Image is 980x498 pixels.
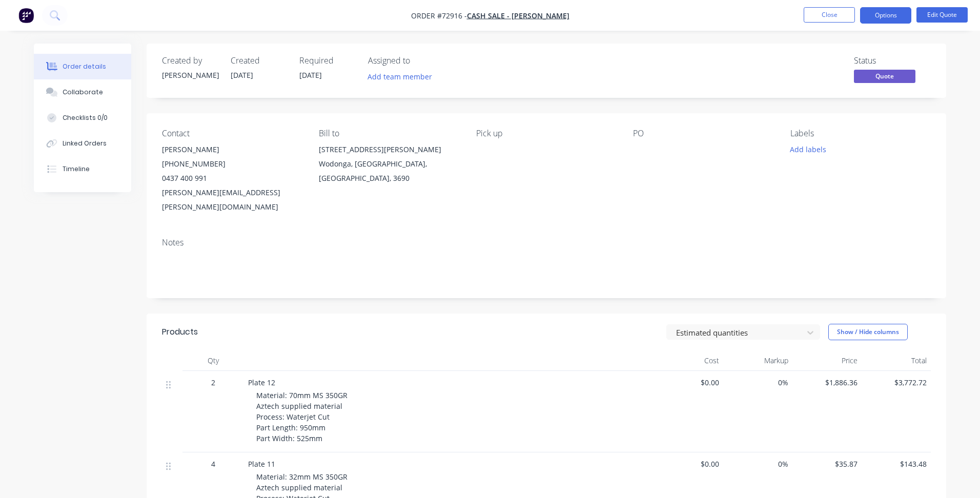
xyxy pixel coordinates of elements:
[162,142,302,157] div: [PERSON_NAME]
[658,377,719,388] span: $0.00
[63,139,107,148] div: Linked Orders
[162,171,302,185] div: 0437 400 991
[162,326,198,338] div: Products
[162,129,302,138] div: Contact
[34,54,131,79] button: Order details
[790,129,931,138] div: Labels
[723,350,792,371] div: Markup
[476,129,617,138] div: Pick up
[862,350,931,371] div: Total
[63,164,90,174] div: Timeline
[319,129,459,138] div: Bill to
[211,459,215,469] span: 4
[792,350,862,371] div: Price
[299,70,322,80] span: [DATE]
[162,56,218,66] div: Created by
[299,56,356,66] div: Required
[319,157,459,185] div: Wodonga, [GEOGRAPHIC_DATA], [GEOGRAPHIC_DATA], 3690
[797,377,857,388] span: $1,886.36
[658,459,719,469] span: $0.00
[34,131,131,156] button: Linked Orders
[18,8,34,23] img: Factory
[860,7,911,24] button: Options
[654,350,723,371] div: Cost
[854,70,915,82] span: Quote
[319,142,459,185] div: [STREET_ADDRESS][PERSON_NAME]Wodonga, [GEOGRAPHIC_DATA], [GEOGRAPHIC_DATA], 3690
[362,70,438,84] button: Add team member
[34,79,131,105] button: Collaborate
[211,377,215,388] span: 2
[162,185,302,214] div: [PERSON_NAME][EMAIL_ADDRESS][PERSON_NAME][DOMAIN_NAME]
[854,56,931,66] div: Status
[231,70,253,80] span: [DATE]
[797,459,857,469] span: $35.87
[411,11,467,20] span: Order #72916 -
[866,459,927,469] span: $143.48
[34,105,131,131] button: Checklists 0/0
[162,142,302,214] div: [PERSON_NAME][PHONE_NUMBER]0437 400 991[PERSON_NAME][EMAIL_ADDRESS][PERSON_NAME][DOMAIN_NAME]
[231,56,287,66] div: Created
[319,142,459,157] div: [STREET_ADDRESS][PERSON_NAME]
[256,390,348,443] span: Material: 70mm MS 350GR Aztech supplied material Process: Waterjet Cut Part Length: 950mm Part Wi...
[368,70,438,84] button: Add team member
[63,62,106,71] div: Order details
[162,238,931,247] div: Notes
[916,7,968,23] button: Edit Quote
[828,324,908,340] button: Show / Hide columns
[784,142,831,156] button: Add labels
[162,70,218,80] div: [PERSON_NAME]
[866,377,927,388] span: $3,772.72
[162,157,302,171] div: [PHONE_NUMBER]
[182,350,244,371] div: Qty
[248,378,275,387] span: Plate 12
[727,377,788,388] span: 0%
[34,156,131,182] button: Timeline
[727,459,788,469] span: 0%
[248,459,275,469] span: Plate 11
[467,11,569,20] a: Cash Sale - [PERSON_NAME]
[804,7,855,23] button: Close
[368,56,471,66] div: Assigned to
[63,113,108,122] div: Checklists 0/0
[63,88,103,97] div: Collaborate
[633,129,773,138] div: PO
